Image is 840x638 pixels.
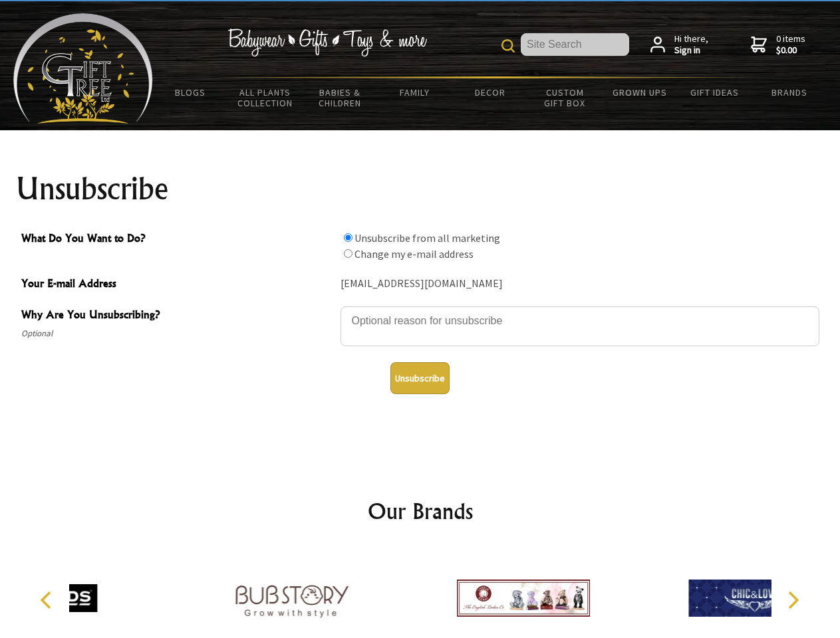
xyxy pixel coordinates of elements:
div: [EMAIL_ADDRESS][DOMAIN_NAME] [341,274,819,294]
a: Custom Gift Box [527,78,603,117]
a: Babies & Children [303,78,378,117]
button: Next [778,585,807,615]
textarea: Why Are You Unsubscribing? [341,306,819,346]
a: Grown Ups [602,78,677,106]
span: 0 items [776,33,805,56]
span: Optional [21,326,334,342]
input: What Do You Want to Do? [344,233,352,242]
img: product search [501,39,515,53]
input: What Do You Want to Do? [344,249,352,258]
a: Gift Ideas [677,78,752,106]
span: Your E-mail Address [21,275,334,294]
a: Brands [752,78,827,106]
span: Hi there, [674,33,708,56]
label: Unsubscribe from all marketing [354,231,500,245]
button: Unsubscribe [390,362,450,394]
a: BLOGS [153,78,228,106]
h2: Our Brands [27,495,814,527]
img: Babywear - Gifts - Toys & more [227,29,427,56]
strong: $0.00 [776,45,805,56]
strong: Sign in [674,45,708,56]
h1: Unsubscribe [16,173,825,205]
img: Babyware - Gifts - Toys and more... [13,13,153,124]
span: What Do You Want to Do? [21,230,334,249]
a: 0 items$0.00 [751,33,805,56]
a: Hi there,Sign in [650,33,708,56]
a: Decor [452,78,527,106]
a: All Plants Collection [228,78,303,117]
label: Change my e-mail address [354,247,474,261]
button: Previous [33,585,63,615]
input: Site Search [521,33,629,56]
a: Family [378,78,453,106]
span: Why Are You Unsubscribing? [21,306,334,326]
